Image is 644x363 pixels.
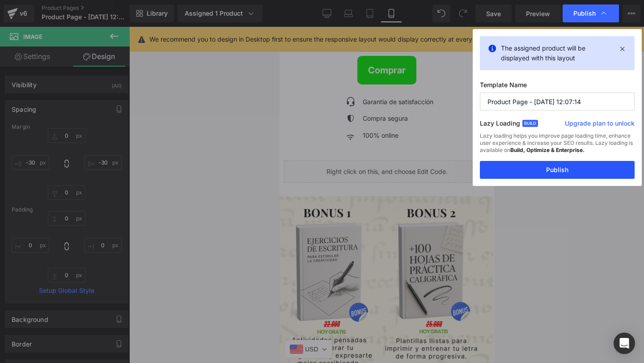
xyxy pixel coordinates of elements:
[83,104,154,114] p: 100% online
[522,120,538,127] span: Build
[83,70,154,80] p: Garantia de satisfacción
[25,319,39,326] span: USD
[108,8,166,25] span: $13.90 USD
[614,333,635,354] div: Open Intercom Messenger
[78,29,137,58] button: Comprar
[89,38,126,49] span: Comprar
[480,118,520,132] label: Lazy Loading
[501,43,614,63] p: The assigned product will be displayed with this layout
[573,9,596,17] span: Publish
[565,119,635,131] a: Upgrade plan to unlock
[49,10,104,22] span: $87.90 USD
[510,147,585,153] strong: Build, Optimize & Enterprise.
[480,161,635,179] button: Publish
[480,132,635,161] div: Lazy loading helps you improve page loading time, enhance user experience & increase your SEO res...
[480,81,635,93] label: Template Name
[83,87,154,97] p: Compra segura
